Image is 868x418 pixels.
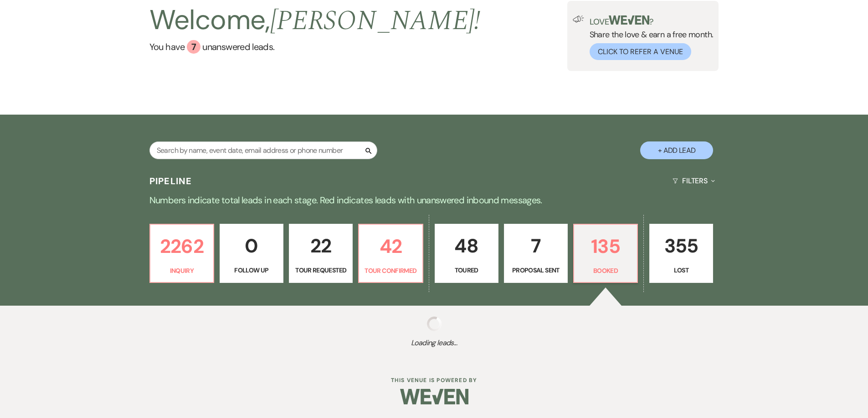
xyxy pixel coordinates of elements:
[441,231,493,261] p: 48
[149,224,214,283] a: 2262Inquiry
[441,265,493,275] p: Toured
[156,266,208,276] p: Inquiry
[573,15,584,23] img: loud-speaker-illustration.svg
[584,15,714,60] div: Share the love & earn a free month.
[435,224,498,283] a: 48Toured
[427,317,442,331] img: loading spinner
[573,224,638,283] a: 135Booked
[149,40,481,54] a: You have 7 unanswered leads.
[358,224,423,283] a: 42Tour Confirmed
[510,265,562,275] p: Proposal Sent
[365,266,416,276] p: Tour Confirmed
[504,224,568,283] a: 7Proposal Sent
[609,15,649,25] img: weven-logo-green.svg
[655,231,707,261] p: 355
[226,231,277,261] p: 0
[226,265,277,275] p: Follow Up
[640,141,713,159] button: + Add Lead
[580,231,632,262] p: 135
[669,169,719,193] button: Filters
[106,193,762,207] p: Numbers indicate total leads in each stage. Red indicates leads with unanswered inbound messages.
[149,1,481,40] h2: Welcome,
[580,266,632,276] p: Booked
[149,175,192,187] h3: Pipeline
[156,231,208,262] p: 2262
[365,231,416,262] p: 42
[510,231,562,261] p: 7
[43,337,825,348] span: Loading leads...
[220,224,283,283] a: 0Follow Up
[295,231,347,261] p: 22
[295,265,347,275] p: Tour Requested
[400,381,468,413] img: Weven Logo
[649,224,713,283] a: 355Lost
[590,43,691,60] button: Click to Refer a Venue
[590,15,714,26] p: Love ?
[187,40,200,54] div: 7
[289,224,353,283] a: 22Tour Requested
[655,265,707,275] p: Lost
[149,141,377,159] input: Search by name, event date, email address or phone number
